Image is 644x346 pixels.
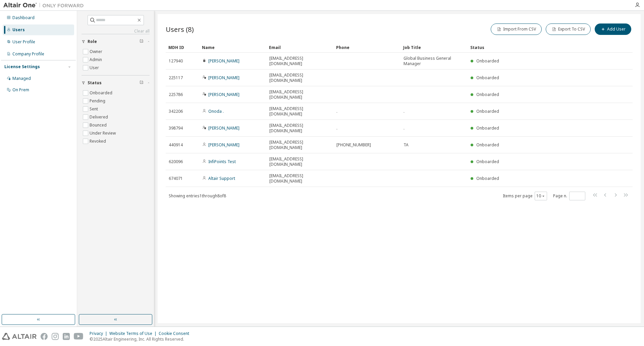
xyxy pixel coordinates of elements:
[12,51,44,57] div: Company Profile
[269,89,330,100] span: [EMAIL_ADDRESS][DOMAIN_NAME]
[74,333,84,340] img: youtube.svg
[88,39,97,44] span: Role
[269,156,330,167] span: [EMAIL_ADDRESS][DOMAIN_NAME]
[476,75,499,81] span: Onboarded
[63,333,70,340] img: linkedin.svg
[166,24,194,34] span: Users (8)
[476,159,499,164] span: Onboarded
[90,113,109,121] label: Delivered
[404,56,465,66] span: Global Business General Manager
[12,87,29,93] div: On Prem
[82,29,150,34] a: Clear all
[546,23,591,35] button: Export To CSV
[503,192,547,200] span: Items per page
[140,39,144,44] span: Clear filter
[12,39,35,45] div: User Profile
[82,76,150,90] button: Status
[140,80,144,86] span: Clear filter
[169,126,183,131] span: 398794
[90,137,107,145] label: Revoked
[109,331,159,336] div: Website Terms of Use
[476,142,499,148] span: Onboarded
[90,48,104,56] label: Owner
[90,129,117,137] label: Under Review
[90,331,109,336] div: Privacy
[476,58,499,64] span: Onboarded
[404,109,405,114] span: .
[90,97,107,105] label: Pending
[12,15,35,20] div: Dashboard
[491,23,542,35] button: Import From CSV
[476,92,499,97] span: Onboarded
[208,142,239,148] a: [PERSON_NAME]
[169,176,183,181] span: 674071
[159,331,193,336] div: Cookie Consent
[470,42,598,53] div: Status
[269,106,330,117] span: [EMAIL_ADDRESS][DOMAIN_NAME]
[269,42,331,53] div: Email
[12,27,25,33] div: Users
[336,142,371,148] span: [PHONE_NUMBER]
[169,193,226,199] span: Showing entries 1 through 8 of 8
[269,123,330,134] span: [EMAIL_ADDRESS][DOMAIN_NAME]
[169,159,183,164] span: 620096
[208,176,235,181] a: Altair Support
[169,58,183,64] span: 127940
[90,89,114,97] label: Onboarded
[52,333,59,340] img: instagram.svg
[208,92,239,97] a: [PERSON_NAME]
[404,142,409,148] span: TA
[90,56,103,64] label: Admin
[269,140,330,150] span: [EMAIL_ADDRESS][DOMAIN_NAME]
[82,34,150,49] button: Role
[336,126,337,131] span: .
[269,72,330,83] span: [EMAIL_ADDRESS][DOMAIN_NAME]
[12,76,31,81] div: Managed
[476,176,499,181] span: Onboarded
[90,105,99,113] label: Sent
[208,58,239,64] a: [PERSON_NAME]
[476,108,499,114] span: Onboarded
[208,75,239,81] a: [PERSON_NAME]
[41,333,48,340] img: facebook.svg
[169,92,183,97] span: 225786
[169,75,183,81] span: 225117
[208,108,224,114] a: Onoda .
[336,42,398,53] div: Phone
[269,56,330,66] span: [EMAIL_ADDRESS][DOMAIN_NAME]
[208,125,239,131] a: [PERSON_NAME]
[536,193,545,199] button: 10
[169,142,183,148] span: 440914
[202,42,264,53] div: Name
[553,192,585,200] span: Page n.
[90,336,193,342] p: © 2025 Altair Engineering, Inc. All Rights Reserved.
[169,109,183,114] span: 342206
[88,80,102,86] span: Status
[2,333,37,340] img: altair_logo.svg
[208,159,236,164] a: InfiPoints Test
[168,42,197,53] div: MDH ID
[403,42,465,53] div: Job Title
[90,121,108,129] label: Bounced
[269,173,330,184] span: [EMAIL_ADDRESS][DOMAIN_NAME]
[595,23,631,35] button: Add User
[4,64,40,69] div: License Settings
[3,2,87,9] img: Altair One
[90,64,100,72] label: User
[476,125,499,131] span: Onboarded
[336,109,337,114] span: .
[404,126,405,131] span: .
